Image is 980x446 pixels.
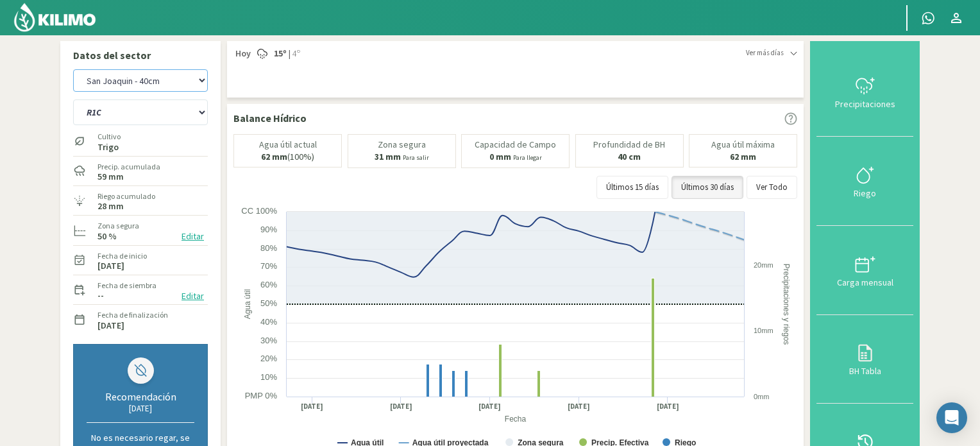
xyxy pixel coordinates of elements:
p: Profundidad de BH [593,140,665,150]
label: [DATE] [97,262,124,270]
text: 70% [260,261,277,271]
small: Para salir [403,153,429,162]
text: 90% [260,225,277,234]
text: Agua útil [243,289,252,319]
label: Riego acumulado [97,191,155,202]
text: [DATE] [657,402,679,411]
span: Hoy [233,47,251,60]
b: 62 mm [730,151,756,162]
text: [DATE] [301,402,323,411]
div: Carga mensual [820,278,909,287]
b: 40 cm [618,151,641,162]
text: [DATE] [478,402,501,411]
text: 10% [260,372,277,382]
button: Riego [816,137,913,226]
label: Zona segura [97,220,139,232]
text: Fecha [505,415,527,424]
button: Últimos 15 días [596,176,668,199]
button: Últimos 30 días [672,176,743,199]
text: 60% [260,280,277,289]
text: [DATE] [390,402,412,411]
text: Precipitaciones y riegos [782,263,791,345]
span: | [289,47,291,60]
p: Datos del sector [73,47,208,63]
text: 20% [260,354,277,363]
text: 50% [260,298,277,308]
text: PMP 0% [245,391,278,400]
label: -- [97,291,104,300]
text: [DATE] [568,402,590,411]
label: Fecha de inicio [97,250,147,262]
text: 80% [260,243,277,253]
text: 20mm [754,261,773,269]
div: Riego [820,189,909,198]
p: Balance Hídrico [233,110,307,126]
button: BH Tabla [816,315,913,404]
text: 40% [260,317,277,327]
button: Editar [178,229,208,244]
div: Precipitaciones [820,99,909,108]
button: Precipitaciones [816,47,913,137]
label: Trigo [97,143,121,151]
label: 28 mm [97,202,124,210]
button: Carga mensual [816,226,913,315]
label: Cultivo [97,131,121,142]
text: 0mm [754,393,769,400]
img: Kilimo [13,2,97,33]
span: Ver más días [746,47,784,58]
p: Agua útil máxima [711,140,775,150]
strong: 15º [274,47,287,59]
div: [DATE] [87,403,194,414]
b: 62 mm [261,151,287,162]
label: 59 mm [97,173,124,181]
p: (100%) [261,152,314,162]
text: CC 100% [241,206,277,216]
button: Ver Todo [747,176,797,199]
b: 0 mm [489,151,511,162]
small: Para llegar [513,153,542,162]
b: 31 mm [375,151,401,162]
p: Agua útil actual [259,140,317,150]
label: 50 % [97,232,117,241]
p: Capacidad de Campo [475,140,556,150]
p: Zona segura [378,140,426,150]
label: Fecha de siembra [97,280,156,291]
span: 4º [291,47,300,60]
label: Fecha de finalización [97,309,168,321]
label: Precip. acumulada [97,161,160,173]
div: Recomendación [87,390,194,403]
text: 30% [260,336,277,345]
div: Open Intercom Messenger [936,402,967,433]
label: [DATE] [97,322,124,330]
div: BH Tabla [820,366,909,375]
text: 10mm [754,327,773,334]
button: Editar [178,289,208,304]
